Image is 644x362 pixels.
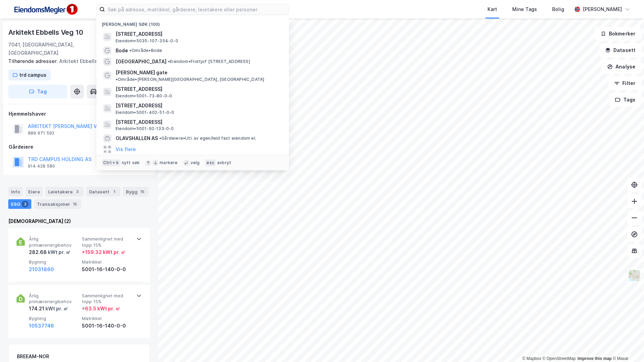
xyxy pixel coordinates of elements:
[116,38,178,44] span: Eiendom • 5035-107-354-0-0
[29,305,68,313] div: 174.21
[8,41,97,57] div: 7041, [GEOGRAPHIC_DATA], [GEOGRAPHIC_DATA]
[168,59,170,64] span: •
[8,57,144,65] div: Arkitekt Ebbells Veg 16
[116,77,118,82] span: •
[8,187,23,196] div: Info
[159,136,256,141] span: Gårdeiere • Utl. av egen/leid fast eiendom el.
[609,93,641,107] button: Tags
[8,58,59,64] span: Tilhørende adresser:
[122,160,140,166] div: nytt søk
[583,5,622,13] div: [PERSON_NAME]
[116,68,168,77] span: [PERSON_NAME] gate
[28,130,54,136] div: 889 971 592
[610,329,644,362] iframe: Chat Widget
[19,71,46,79] div: trd campus
[595,27,641,41] button: Bokmerker
[116,85,281,93] span: [STREET_ADDRESS]
[168,59,250,64] span: Eiendom • Fridtjof [STREET_ADDRESS]
[116,134,158,142] span: OLAVSHALLEN AS
[217,160,231,166] div: avbryt
[628,269,641,282] img: Z
[116,110,174,115] span: Eiendom • 5001-402-51-0-0
[578,356,612,361] a: Improve this map
[82,265,132,274] div: 5001-16-140-0-0
[8,85,67,98] button: Tag
[29,248,71,256] div: 282.68
[17,352,49,361] div: BREEAM-NOR
[29,316,79,321] span: Bygning
[25,187,43,196] div: Eiere
[512,5,537,13] div: Mine Tags
[205,159,216,166] div: esc
[29,293,79,305] span: Årlig primærenergibehov
[123,187,149,196] div: Bygg
[82,236,132,248] span: Sammenlignet med topp 15%
[610,329,644,362] div: Kontrollprogram for chat
[29,322,54,330] button: 10537746
[47,248,71,256] div: kWt pr. ㎡
[599,43,641,57] button: Datasett
[159,136,161,141] span: •
[74,188,81,195] div: 3
[34,199,81,209] div: Transaksjoner
[45,187,84,196] div: Leietakere
[116,93,172,99] span: Eiendom • 5001-73-80-0-0
[9,110,150,118] div: Hjemmelshaver
[22,201,29,207] div: 2
[487,5,497,13] div: Kart
[601,60,641,74] button: Analyse
[129,48,131,53] span: •
[82,322,132,330] div: 5001-16-140-0-0
[82,316,132,321] span: Matrikkel
[552,5,564,13] div: Bolig
[82,305,120,313] div: + 63.5 kWt pr. ㎡
[102,159,120,166] div: Ctrl + k
[116,118,281,126] span: [STREET_ADDRESS]
[139,188,146,195] div: 15
[522,356,541,361] a: Mapbox
[8,217,150,225] div: [DEMOGRAPHIC_DATA] (2)
[111,188,118,195] div: 1
[608,76,641,90] button: Filter
[44,305,68,313] div: kWt pr. ㎡
[116,102,281,110] span: [STREET_ADDRESS]
[8,199,31,209] div: ESG
[116,46,128,55] span: Bodø
[29,236,79,248] span: Årlig primærenergibehov
[82,293,132,305] span: Sammenlignet med topp 15%
[116,126,174,131] span: Eiendom • 5001-92-133-0-0
[8,27,84,38] div: Arkitekt Ebbells Veg 10
[191,160,200,166] div: velg
[105,4,289,14] input: Søk på adresse, matrikkel, gårdeiere, leietakere eller personer
[9,143,150,151] div: Gårdeiere
[29,259,79,265] span: Bygning
[116,145,136,153] button: Vis flere
[160,160,178,166] div: markere
[96,16,289,29] div: [PERSON_NAME] søk (100)
[28,163,55,169] div: 914 428 580
[116,77,264,82] span: Område • [PERSON_NAME][GEOGRAPHIC_DATA], [GEOGRAPHIC_DATA]
[129,48,162,53] span: Område • Bodø
[86,187,120,196] div: Datasett
[116,30,281,38] span: [STREET_ADDRESS]
[11,2,80,17] img: F4PB6Px+NJ5v8B7XTbfpPpyloAAAAASUVORK5CYII=
[116,57,167,66] span: [GEOGRAPHIC_DATA]
[543,356,576,361] a: OpenStreetMap
[82,248,126,256] div: + 159.32 kWt pr. ㎡
[82,259,132,265] span: Matrikkel
[29,265,54,274] button: 21031860
[72,201,78,207] div: 15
